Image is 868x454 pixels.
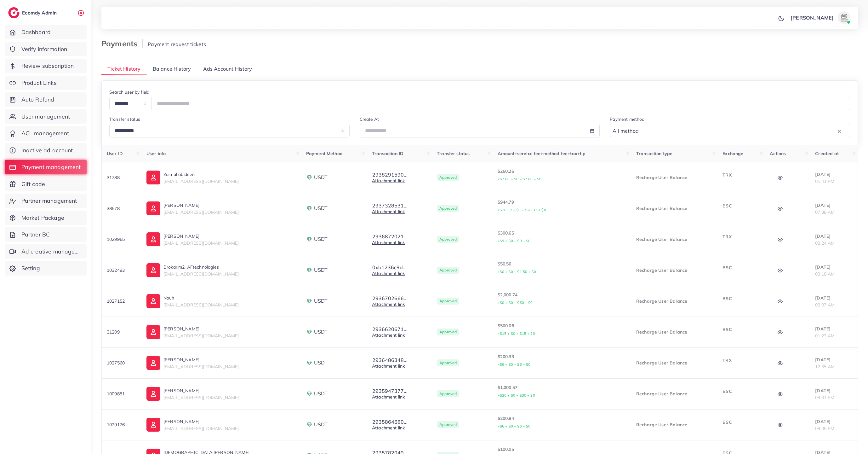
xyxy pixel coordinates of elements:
p: 31209 [107,328,136,336]
a: Ad creative management [5,244,87,259]
img: avatar [838,11,850,24]
span: Transaction type [636,151,673,156]
p: $300.65 [498,229,626,245]
p: Recharge User Balance [636,359,712,367]
h3: Payments [101,39,143,48]
p: [PERSON_NAME] [163,232,239,240]
a: Verify information [5,42,87,56]
p: BSC [722,326,760,333]
span: [EMAIL_ADDRESS][DOMAIN_NAME] [163,271,239,277]
span: USDT [314,266,328,274]
button: 2937328531... [372,203,408,208]
span: Approved [437,205,459,212]
p: TRX [722,171,760,179]
small: +$28.32 + $0 + $28.32 + $0 [498,208,546,212]
a: Partner management [5,194,87,208]
p: $200.33 [498,353,626,368]
span: [EMAIL_ADDRESS][DOMAIN_NAME] [163,333,239,339]
input: Search for option [641,126,836,136]
img: payment [306,298,312,304]
img: payment [306,360,312,366]
button: Clear Selected [838,127,841,135]
span: Exchange [722,151,743,156]
span: Approved [437,329,459,335]
span: Product Links [21,79,57,87]
button: 0xb1236c9d... [372,265,407,270]
p: Recharge User Balance [636,390,712,398]
span: 01:41 PM [815,178,834,184]
span: [EMAIL_ADDRESS][DOMAIN_NAME] [163,178,239,184]
p: Recharge User Balance [636,266,712,274]
span: 01:23 AM [815,333,835,339]
p: [PERSON_NAME] [163,387,239,394]
img: ic-user-info.36bf1079.svg [146,232,160,246]
span: Setting [21,264,40,272]
p: Recharge User Balance [636,297,712,305]
p: BSC [722,264,760,271]
span: Partner management [21,197,77,205]
span: USDT [314,328,328,335]
img: payment [306,174,312,181]
span: [EMAIL_ADDRESS][DOMAIN_NAME] [163,395,239,400]
p: [DATE] [815,356,853,364]
img: ic-user-info.36bf1079.svg [146,294,160,308]
small: +$0 + $0 + $1.50 + $0 [498,270,536,274]
h2: Ecomdy Admin [22,10,58,16]
span: Inactive ad account [21,146,73,154]
a: Setting [5,261,87,276]
p: [PERSON_NAME] [163,418,239,425]
span: Ads Account History [203,65,252,73]
small: +$6 + $0 + $6 + $0 [498,362,531,367]
small: +$9 + $0 + $9 + $0 [498,239,531,243]
span: 09:31 PM [815,395,834,400]
p: Recharge User Balance [636,421,712,428]
span: USDT [314,205,328,212]
span: Approved [437,267,459,274]
button: 2935864580... [372,419,408,425]
p: BSC [722,295,760,302]
span: Approved [437,359,459,366]
label: Payment method [610,116,644,122]
p: [PERSON_NAME] [791,14,834,21]
span: Payment request tickets [148,41,206,47]
p: $1,000.57 [498,384,626,399]
span: USDT [314,236,328,243]
span: [EMAIL_ADDRESS][DOMAIN_NAME] [163,240,239,246]
img: payment [306,205,312,212]
img: ic-user-info.36bf1079.svg [146,201,160,215]
a: Dashboard [5,25,87,39]
span: Payment Method [306,151,343,156]
span: Transfer status [437,151,470,156]
a: Auto Refund [5,92,87,107]
span: Partner BC [21,230,50,239]
p: Recharge User Balance [636,328,712,336]
button: 2935947377... [372,388,408,394]
span: Approved [437,298,459,305]
p: 1027560 [107,359,136,367]
a: User management [5,109,87,124]
span: Transaction ID [372,151,403,156]
img: logo [8,7,20,18]
span: Approved [437,236,459,243]
span: Dashboard [21,28,51,36]
p: [DATE] [815,387,853,394]
a: Payment management [5,160,87,174]
span: Verify information [21,45,67,53]
p: [DATE] [815,171,853,178]
p: Recharge User Balance [636,174,712,181]
small: +$0 + $0 + $60 + $0 [498,300,533,305]
label: Search user by field [109,89,149,95]
a: Market Package [5,211,87,225]
a: Inactive ad account [5,143,87,158]
small: +$30 + $0 + $30 + $0 [498,393,535,398]
span: Gift code [21,180,45,188]
p: 31788 [107,174,136,181]
span: ACL management [21,129,69,137]
span: 03:18 AM [815,271,835,277]
p: $500.06 [498,322,626,337]
span: [EMAIL_ADDRESS][DOMAIN_NAME] [163,364,239,370]
p: TRX [722,233,760,241]
p: $50.56 [498,260,626,276]
p: 1029126 [107,421,136,428]
img: payment [306,236,312,242]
